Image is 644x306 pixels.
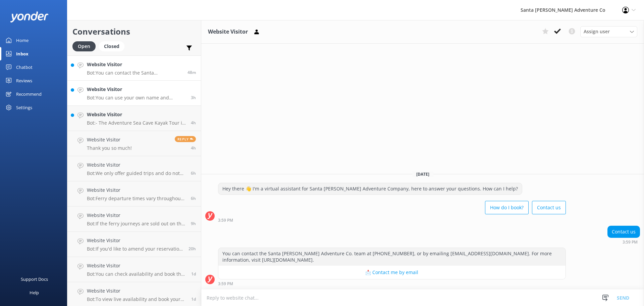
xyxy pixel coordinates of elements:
strong: 3:59 PM [623,240,638,244]
div: Oct 11 2025 03:59pm (UTC -07:00) America/Tijuana [218,218,566,222]
a: Open [72,42,99,50]
button: Contact us [532,201,566,214]
p: Bot: If you'd like to amend your reservation, please contact the Santa [PERSON_NAME] Adventure Co... [87,246,183,252]
div: Chatbot [16,60,33,74]
a: Website VisitorBot:- The Adventure Sea Cave Kayak Tour is a 4-hour immersive experience, allowing... [67,106,201,131]
p: Thank you so much! [87,145,132,151]
a: Website VisitorBot:Ferry departure times vary throughout the year and are generally limited to on... [67,181,201,207]
div: You can contact the Santa [PERSON_NAME] Adventure Co. team at [PHONE_NUMBER], or by emailing [EMA... [218,248,566,266]
p: Bot: To view live availability and book your Santa [PERSON_NAME] Adventure tour, please visit [UR... [87,296,186,302]
h4: Website Visitor [87,86,186,93]
img: yonder-white-logo.png [10,11,49,23]
div: Oct 11 2025 03:59pm (UTC -07:00) America/Tijuana [218,281,566,286]
span: Oct 10 2025 08:47pm (UTC -07:00) America/Tijuana [189,246,196,252]
div: Help [30,286,39,299]
a: Website VisitorBot:You can use your own name and account to reserve the trips, even if you are no... [67,81,201,106]
h2: Conversations [72,25,196,38]
span: Oct 11 2025 10:20am (UTC -07:00) America/Tijuana [191,195,196,201]
span: Oct 10 2025 04:32pm (UTC -07:00) America/Tijuana [191,271,196,277]
a: Closed [99,42,128,50]
h3: Website Visitor [208,28,248,36]
a: Website VisitorBot:You can contact the Santa [PERSON_NAME] Adventure Co. team at [PHONE_NUMBER], ... [67,55,201,81]
button: 📩 Contact me by email [218,266,566,279]
span: Oct 11 2025 01:19pm (UTC -07:00) America/Tijuana [191,95,196,100]
h4: Website Visitor [87,186,186,194]
p: Bot: You can check availability and book the Adventure Sea Caves Kayak Tour online at [URL][DOMAI... [87,271,186,277]
div: Oct 11 2025 03:59pm (UTC -07:00) America/Tijuana [607,239,640,244]
div: Reviews [16,74,32,87]
button: How do I book? [485,201,529,214]
span: Oct 11 2025 12:18pm (UTC -07:00) America/Tijuana [191,120,196,126]
div: Home [16,34,29,47]
div: Open [72,41,96,51]
h4: Website Visitor [87,61,182,68]
p: Bot: Ferry departure times vary throughout the year and are generally limited to one or two depar... [87,195,186,202]
a: Website VisitorThank you so much!Reply4h [67,131,201,156]
h4: Website Visitor [87,262,186,269]
span: Oct 11 2025 12:17pm (UTC -07:00) America/Tijuana [191,145,196,151]
p: Bot: We only offer guided trips and do not rent equipment. If you're interested in a guided kayak... [87,170,186,176]
div: Contact us [608,226,640,237]
a: Website VisitorBot:If the ferry journeys are sold out on the ferry company's website, you can rea... [67,207,201,232]
h4: Website Visitor [87,212,186,219]
span: Reply [175,136,196,142]
span: Oct 11 2025 10:45am (UTC -07:00) America/Tijuana [191,170,196,176]
span: Oct 11 2025 07:44am (UTC -07:00) America/Tijuana [191,221,196,226]
h4: Website Visitor [87,237,183,244]
a: Website VisitorBot:We only offer guided trips and do not rent equipment. If you're interested in ... [67,156,201,181]
a: Website VisitorBot:If you'd like to amend your reservation, please contact the Santa [PERSON_NAME... [67,232,201,257]
a: Website VisitorBot:You can check availability and book the Adventure Sea Caves Kayak Tour online ... [67,257,201,282]
h4: Website Visitor [87,287,186,295]
span: Oct 10 2025 03:54pm (UTC -07:00) America/Tijuana [191,296,196,302]
p: Bot: You can use your own name and account to reserve the trips, even if you are not participatin... [87,95,186,101]
strong: 3:59 PM [218,218,233,222]
h4: Website Visitor [87,136,132,143]
div: Support Docs [21,272,48,286]
span: Assign user [584,28,610,35]
p: Bot: You can contact the Santa [PERSON_NAME] Adventure Co. team at [PHONE_NUMBER], or by emailing... [87,70,182,76]
h4: Website Visitor [87,111,186,118]
div: Inbox [16,47,29,60]
h4: Website Visitor [87,161,186,169]
div: Hey there 👋 I'm a virtual assistant for Santa [PERSON_NAME] Adventure Company, here to answer you... [218,183,522,194]
p: Bot: If the ferry journeys are sold out on the ferry company's website, you can reach out to our ... [87,221,186,227]
div: Recommend [16,87,42,101]
strong: 3:59 PM [218,282,233,286]
div: Assign User [580,26,637,37]
span: [DATE] [412,171,433,177]
p: Bot: - The Adventure Sea Cave Kayak Tour is a 4-hour immersive experience, allowing ample time to... [87,120,186,126]
div: Closed [99,41,124,51]
span: Oct 11 2025 03:59pm (UTC -07:00) America/Tijuana [187,70,196,75]
div: Settings [16,101,32,114]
